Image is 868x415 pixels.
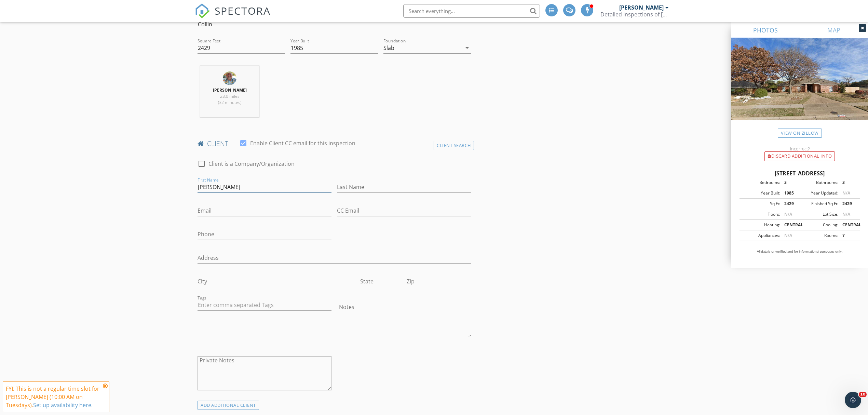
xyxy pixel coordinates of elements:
[800,179,838,186] div: Bathrooms:
[778,129,822,138] a: View on Zillow
[731,38,868,137] img: streetview
[731,22,800,38] a: PHOTOS
[731,146,868,151] div: Incorrect?
[838,222,858,228] div: CENTRAL
[220,93,240,99] span: 23.0 miles
[33,401,93,409] a: Set up availability here.
[215,3,271,18] span: SPECTORA
[742,201,780,207] div: Sq Ft:
[740,249,860,254] p: All data is unverified and for informational purposes only.
[784,232,792,238] span: N/A
[223,71,236,85] img: img_0703.jpg
[195,9,271,24] a: SPECTORA
[780,222,800,228] div: CENTRAL
[780,201,800,207] div: 2429
[198,139,471,148] h4: client
[742,179,780,186] div: Bedrooms:
[740,169,860,177] div: [STREET_ADDRESS]
[784,211,792,217] span: N/A
[250,140,355,147] label: Enable Client CC email for this inspection
[800,22,868,38] a: MAP
[463,44,471,52] i: arrow_drop_down
[838,232,858,239] div: 7
[800,222,838,228] div: Cooling:
[800,190,838,196] div: Year Updated:
[800,232,838,239] div: Rooms:
[742,232,780,239] div: Appliances:
[838,179,858,186] div: 3
[742,211,780,217] div: Floors:
[403,4,540,18] input: Search everything...
[842,211,850,217] span: N/A
[6,385,101,409] div: FYI: This is not a regular time slot for [PERSON_NAME] (10:00 AM on Tuesdays).
[780,179,800,186] div: 3
[600,11,669,18] div: Detailed Inspections of North Texas TREC# 20255
[383,45,394,51] div: Slab
[800,211,838,217] div: Lot Size:
[780,190,800,196] div: 1985
[198,401,259,410] div: ADD ADDITIONAL client
[800,201,838,207] div: Finished Sq Ft:
[195,3,210,18] img: The Best Home Inspection Software - Spectora
[213,87,247,93] strong: [PERSON_NAME]
[742,190,780,196] div: Year Built:
[764,151,835,161] div: Discard Additional info
[845,392,861,408] iframe: Intercom live chat
[742,222,780,228] div: Heating:
[434,141,474,150] div: Client Search
[619,4,664,11] div: [PERSON_NAME]
[842,190,850,196] span: N/A
[859,392,867,397] span: 10
[838,201,858,207] div: 2429
[208,160,295,167] label: Client is a Company/Organization
[218,99,241,105] span: (32 minutes)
